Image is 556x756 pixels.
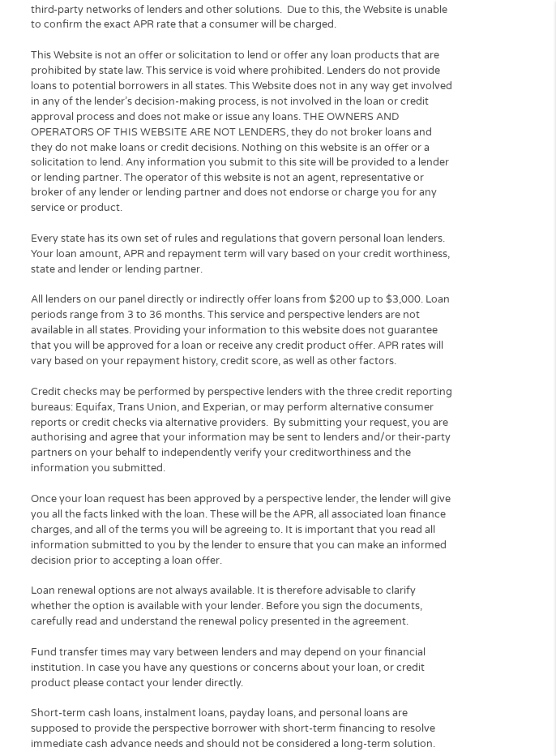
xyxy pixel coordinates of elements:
[31,492,453,569] p: Once your loan request has been approved by a perspective lender, the lender will give you all th...
[31,707,453,753] p: Short-term cash loans, instalment loans, payday loans, and personal loans are supposed to provide...
[31,646,453,692] p: Fund transfer times may vary between lenders and may depend on your financial institution. In cas...
[31,232,453,278] p: Every state has its own set of rules and regulations that govern personal loan lenders. Your loan...
[31,293,453,369] p: All lenders on our panel directly or indirectly offer loans from $200 up to $3,000. Loan periods ...
[31,584,453,630] p: Loan renewal options are not always available. It is therefore advisable to clarify whether the o...
[31,48,453,217] p: This Website is not an offer or solicitation to lend or offer any loan products that are prohibit...
[31,385,453,477] p: Credit checks may be performed by perspective lenders with the three credit reporting bureaus: Eq...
